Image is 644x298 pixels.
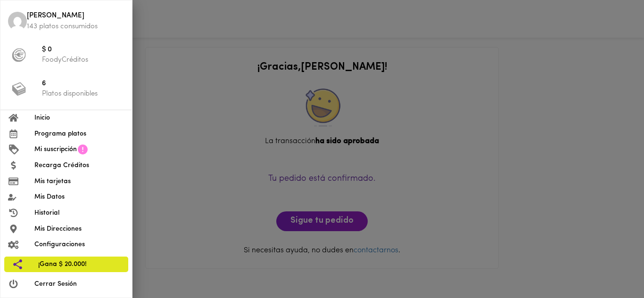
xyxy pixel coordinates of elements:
[589,243,635,289] iframe: Messagebird Livechat Widget
[34,279,124,289] span: Cerrar Sesión
[27,11,124,22] span: [PERSON_NAME]
[34,177,124,186] span: Mis tarjetas
[34,240,124,250] span: Configuraciones
[34,145,77,154] span: Mi suscripción
[34,224,124,234] span: Mis Direcciones
[12,48,26,62] img: foody-creditos-black.png
[42,79,124,89] span: 6
[34,161,124,170] span: Recarga Créditos
[34,192,124,202] span: Mis Datos
[34,208,124,218] span: Historial
[38,259,121,269] span: ¡Gana $ 20.000!
[12,82,26,96] img: platos_menu.png
[34,129,124,139] span: Programa platos
[27,22,124,32] p: 143 platos consumidos
[42,89,124,99] p: Platos disponibles
[42,55,124,65] p: FoodyCréditos
[34,113,124,123] span: Inicio
[42,45,124,56] span: $ 0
